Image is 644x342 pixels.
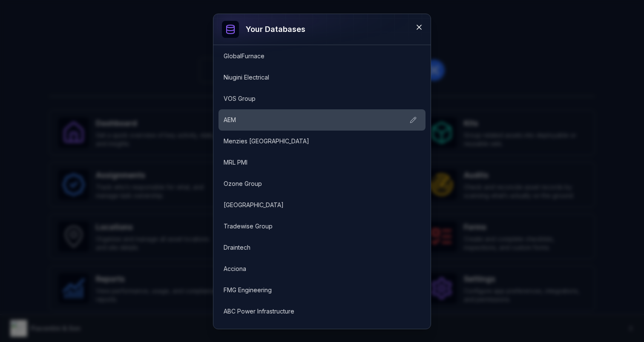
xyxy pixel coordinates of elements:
a: Premier Conveyors [224,328,400,337]
a: Niugini Electrical [224,73,400,82]
a: GlobalFurnace [224,52,400,60]
a: Acciona [224,265,400,273]
a: FMG Engineering [224,286,400,294]
a: [GEOGRAPHIC_DATA] [224,201,400,209]
a: MRL PMI [224,158,400,167]
a: Ozone Group [224,180,400,188]
a: AEM [224,116,400,124]
a: Draintech [224,243,400,252]
a: ABC Power Infrastructure [224,307,400,316]
a: VOS Group [224,94,400,103]
h3: Your databases [246,23,305,35]
a: Tradewise Group [224,222,400,231]
a: Menzies [GEOGRAPHIC_DATA] [224,137,400,145]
